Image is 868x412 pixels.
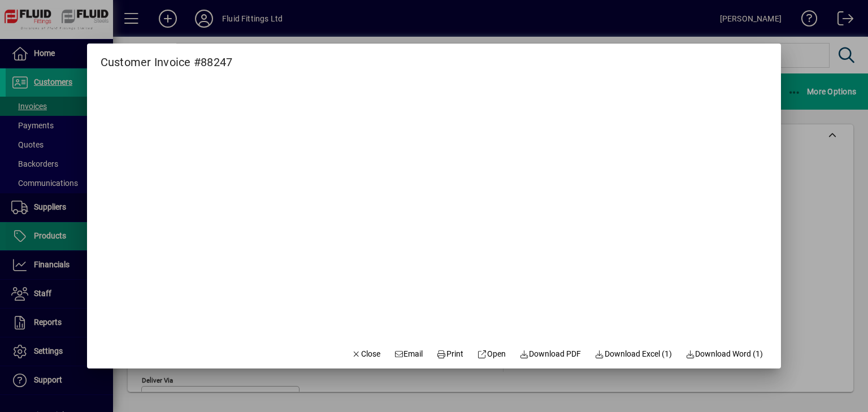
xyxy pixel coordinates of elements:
[432,344,468,364] button: Print
[472,344,510,364] a: Open
[594,348,672,360] span: Download Excel (1)
[394,348,423,360] span: Email
[519,348,581,360] span: Download PDF
[346,344,385,364] button: Close
[351,348,380,360] span: Close
[515,344,586,364] a: Download PDF
[87,44,246,71] h2: Customer Invoice #88247
[477,348,506,360] span: Open
[590,344,676,364] button: Download Excel (1)
[685,348,763,360] span: Download Word (1)
[389,344,428,364] button: Email
[437,348,464,360] span: Print
[681,344,768,364] button: Download Word (1)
